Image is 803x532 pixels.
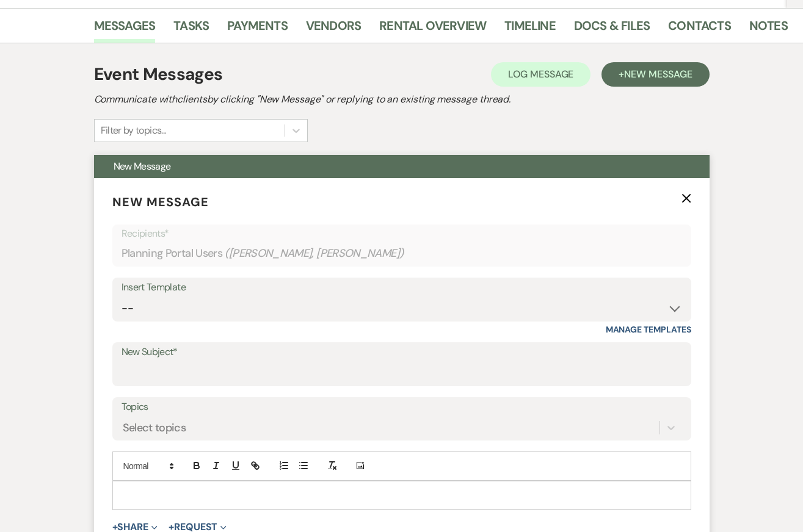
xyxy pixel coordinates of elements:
h1: Event Messages [94,62,223,87]
span: New Message [624,68,692,81]
a: Manage Templates [606,324,691,335]
span: ( [PERSON_NAME], [PERSON_NAME] ) [225,245,404,262]
div: Select topics [123,419,186,436]
span: New Message [114,160,171,173]
a: Contacts [668,16,731,43]
div: Filter by topics... [101,123,166,138]
h2: Communicate with clients by clicking "New Message" or replying to an existing message thread. [94,92,710,107]
span: Log Message [508,68,573,81]
button: Request [169,522,227,532]
div: Planning Portal Users [122,242,682,265]
button: Share [112,522,158,532]
button: +New Message [601,62,709,87]
span: New Message [112,194,209,210]
button: Log Message [491,62,590,87]
a: Vendors [306,16,361,43]
span: + [169,522,174,532]
a: Messages [94,16,156,43]
label: Topics [122,398,682,416]
a: Rental Overview [379,16,486,43]
a: Tasks [173,16,209,43]
a: Notes [749,16,788,43]
div: Insert Template [122,279,682,297]
label: New Subject* [122,343,682,361]
a: Timeline [504,16,556,43]
a: Payments [227,16,288,43]
a: Docs & Files [574,16,650,43]
span: + [112,522,118,532]
p: Recipients* [122,226,682,242]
